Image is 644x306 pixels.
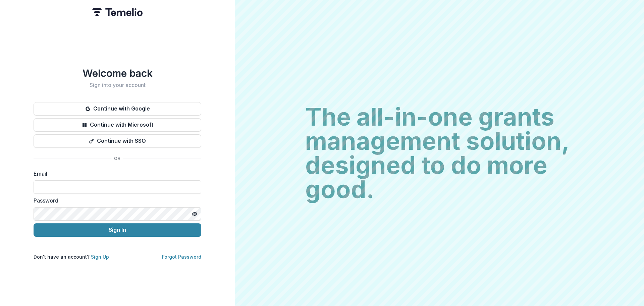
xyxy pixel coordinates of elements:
button: Continue with Microsoft [34,118,201,132]
a: Forgot Password [162,254,201,260]
h2: Sign into your account [34,82,201,88]
a: Sign Up [91,254,109,260]
p: Don't have an account? [34,253,109,260]
h1: Welcome back [34,67,201,79]
button: Continue with SSO [34,134,201,148]
button: Toggle password visibility [189,209,200,219]
button: Continue with Google [34,102,201,116]
label: Password [34,196,197,205]
button: Sign In [34,223,201,237]
img: Temelio [92,8,143,16]
label: Email [34,170,197,178]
